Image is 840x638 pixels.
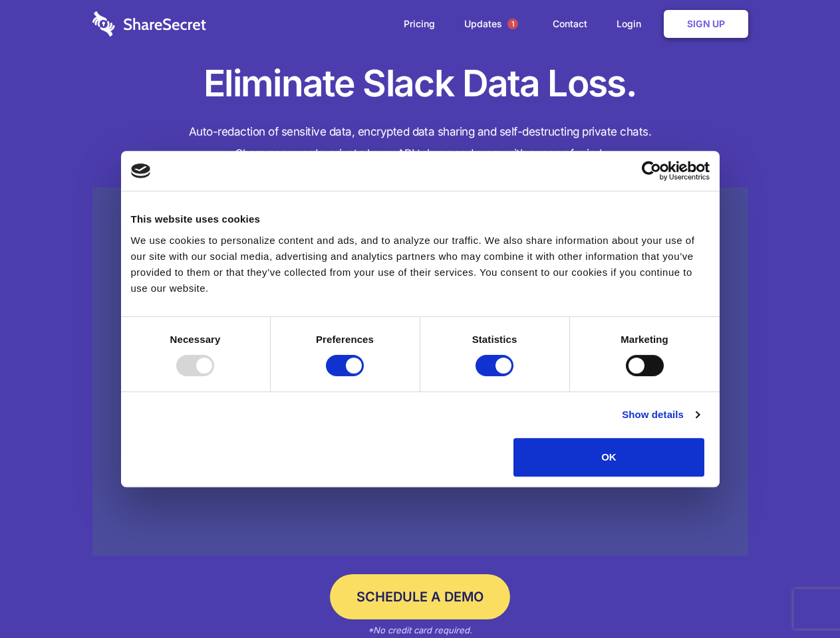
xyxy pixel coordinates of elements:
span: 1 [507,19,518,29]
img: logo [131,163,151,178]
a: Schedule a Demo [330,574,510,619]
img: logo-wordmark-white-trans-d4663122ce5f474addd5e946df7df03e33cb6a1c49d2221995e7729f52c070b2.svg [92,11,206,37]
strong: Marketing [621,334,668,345]
button: OK [513,438,704,477]
a: Wistia video thumbnail [92,187,748,556]
a: Usercentrics Cookiebot - opens in a new window [593,161,710,181]
a: Contact [539,3,601,45]
strong: Preferences [316,334,374,345]
h1: Eliminate Slack Data Loss. [92,60,748,108]
strong: Necessary [170,334,221,345]
div: This website uses cookies [131,211,710,227]
a: Login [603,3,661,45]
em: *No credit card required. [368,625,472,635]
a: Sign Up [664,10,748,38]
a: Show details [622,407,699,423]
strong: Statistics [472,334,517,345]
a: Pricing [390,3,448,45]
div: We use cookies to personalize content and ads, and to analyze our traffic. We also share informat... [131,233,710,296]
h4: Auto-redaction of sensitive data, encrypted data sharing and self-destructing private chats. Shar... [92,121,748,165]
